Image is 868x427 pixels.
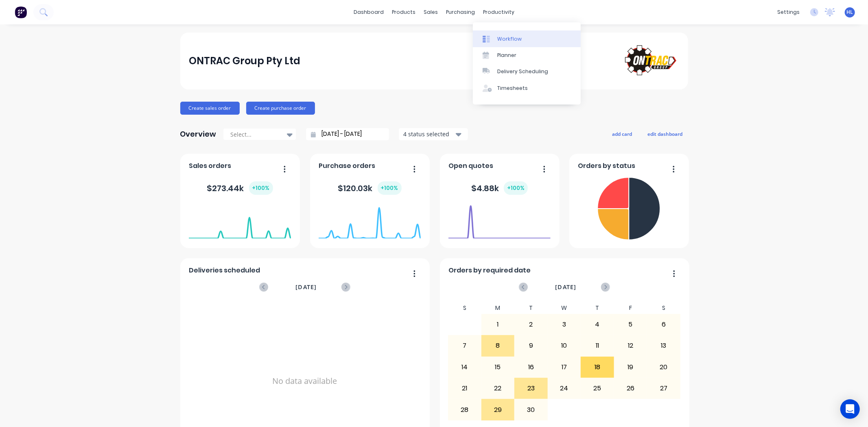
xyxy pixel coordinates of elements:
[338,181,402,195] div: $ 120.03k
[482,378,514,399] div: 22
[555,283,576,292] span: [DATE]
[497,85,528,92] div: Timesheets
[473,47,581,63] a: Planner
[350,6,388,18] a: dashboard
[319,161,375,171] span: Purchase orders
[514,302,548,314] div: T
[581,302,614,314] div: T
[497,68,548,75] div: Delivery Scheduling
[189,53,300,69] div: ONTRAC Group Pty Ltd
[614,314,647,335] div: 5
[647,335,680,356] div: 13
[473,63,581,80] a: Delivery Scheduling
[399,128,468,140] button: 4 status selected
[840,399,860,419] div: Open Intercom Messenger
[448,399,481,420] div: 28
[189,161,231,171] span: Sales orders
[246,102,315,115] button: Create purchase order
[581,357,614,377] div: 18
[515,378,547,399] div: 23
[548,378,581,399] div: 24
[581,314,614,335] div: 4
[378,181,402,195] div: + 100 %
[442,6,479,18] div: purchasing
[180,102,240,115] button: Create sales order
[614,378,647,399] div: 26
[482,357,514,377] div: 15
[448,161,493,171] span: Open quotes
[448,378,481,399] div: 21
[388,6,420,18] div: products
[448,335,481,356] div: 7
[614,357,647,377] div: 19
[473,30,581,47] a: Workflow
[581,335,614,356] div: 11
[548,335,581,356] div: 10
[471,181,528,195] div: $ 4.88k
[614,335,647,356] div: 12
[515,335,547,356] div: 9
[614,302,647,314] div: F
[515,399,547,420] div: 30
[481,302,515,314] div: M
[403,130,455,138] div: 4 status selected
[497,35,522,43] div: Workflow
[295,283,317,292] span: [DATE]
[847,9,853,16] span: HL
[515,314,547,335] div: 2
[548,314,581,335] div: 3
[497,52,516,59] div: Planner
[622,43,679,79] img: ONTRAC Group Pty Ltd
[473,80,581,96] a: Timesheets
[581,378,614,399] div: 25
[643,129,688,139] button: edit dashboard
[180,126,216,142] div: Overview
[773,6,804,18] div: settings
[15,6,27,18] img: Factory
[448,266,531,275] span: Orders by required date
[515,357,547,377] div: 16
[479,6,518,18] div: productivity
[647,357,680,377] div: 20
[448,357,481,377] div: 14
[548,357,581,377] div: 17
[420,6,442,18] div: sales
[249,181,273,195] div: + 100 %
[548,302,581,314] div: W
[647,302,680,314] div: S
[207,181,273,195] div: $ 273.44k
[482,314,514,335] div: 1
[482,335,514,356] div: 8
[448,302,481,314] div: S
[578,161,635,171] span: Orders by status
[482,399,514,420] div: 29
[607,129,638,139] button: add card
[504,181,528,195] div: + 100 %
[647,378,680,399] div: 27
[647,314,680,335] div: 6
